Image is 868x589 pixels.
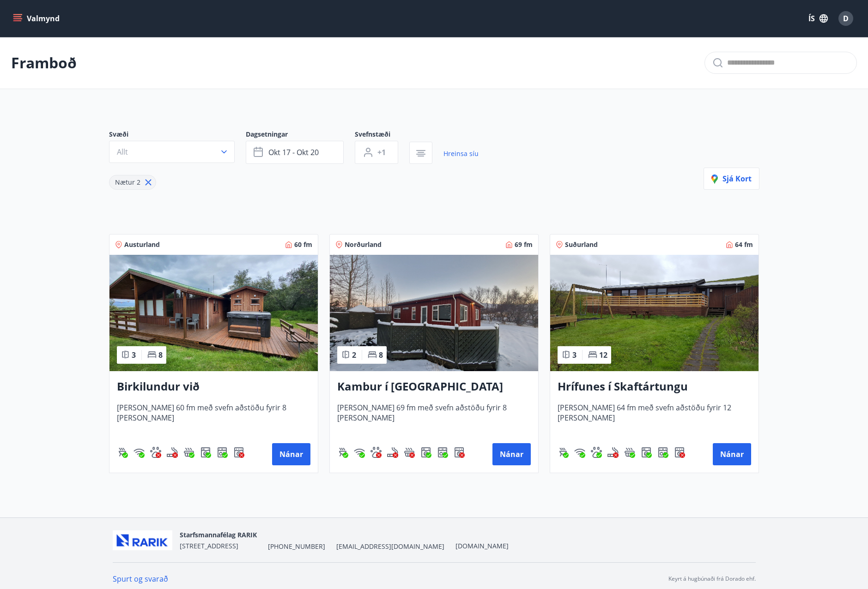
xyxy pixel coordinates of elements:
button: menu [11,10,63,27]
img: QNIUl6Cv9L9rHgMXwuzGLuiJOj7RKqxk9mBFPqjq.svg [167,447,178,458]
span: 69 fm [515,240,533,249]
span: Svefnstæði [355,130,409,141]
div: Heitur pottur [183,447,194,458]
div: Þurrkari [674,447,685,458]
div: Reykingar / Vape [607,447,619,458]
span: D [843,13,849,24]
div: Uppþvottavél [437,447,448,458]
span: [EMAIL_ADDRESS][DOMAIN_NAME] [336,542,444,551]
button: D [835,7,857,30]
span: Dagsetningar [246,130,355,141]
img: HJRyFFsYp6qjeUYhR4dAD8CaCEsnIFYZ05miwXoh.svg [574,447,585,458]
span: okt 17 - okt 20 [268,147,319,157]
img: pxcaIm5dSOV3FS4whs1soiYWTwFQvksT25a9J10C.svg [591,447,602,458]
span: Starfsmannafélag RARIK [180,530,257,539]
div: Gæludýr [150,447,161,458]
img: 7hj2GulIrg6h11dFIpsIzg8Ak2vZaScVwTihwv8g.svg [437,447,448,458]
span: 3 [132,350,136,360]
h3: Kambur í [GEOGRAPHIC_DATA] [337,379,531,395]
span: [STREET_ADDRESS] [180,541,238,550]
div: Þurrkari [454,447,465,458]
div: Heitur pottur [624,447,635,458]
div: Nætur 2 [109,175,156,190]
div: Þráðlaust net [354,447,365,458]
span: 60 fm [294,240,312,249]
div: Þvottavél [200,447,211,458]
img: pxcaIm5dSOV3FS4whs1soiYWTwFQvksT25a9J10C.svg [370,447,382,458]
div: Reykingar / Vape [167,447,178,458]
img: HJRyFFsYp6qjeUYhR4dAD8CaCEsnIFYZ05miwXoh.svg [134,447,145,458]
a: Spurt og svarað [113,574,168,584]
div: Þvottavél [420,447,431,458]
img: Dl16BY4EX9PAW649lg1C3oBuIaAsR6QVDQBO2cTm.svg [200,447,211,458]
button: Nánar [713,443,751,465]
span: 3 [572,350,577,360]
img: HJRyFFsYp6qjeUYhR4dAD8CaCEsnIFYZ05miwXoh.svg [354,447,365,458]
img: Paella dish [550,255,759,371]
button: ÍS [803,10,833,27]
button: okt 17 - okt 20 [246,141,344,164]
img: h89QDIuHlAdpqTriuIvuEWkTH976fOgBEOOeu1mi.svg [183,447,194,458]
p: Keyrt á hugbúnaði frá Dorado ehf. [668,575,756,583]
span: Austurland [124,240,160,249]
button: Sjá kort [704,168,759,190]
img: QNIUl6Cv9L9rHgMXwuzGLuiJOj7RKqxk9mBFPqjq.svg [387,447,398,458]
span: 8 [158,350,163,360]
button: Allt [109,141,235,163]
span: [PERSON_NAME] 69 fm með svefn aðstöðu fyrir 8 [PERSON_NAME] [337,403,531,433]
a: [DOMAIN_NAME] [455,541,509,550]
span: 2 [352,350,356,360]
span: 64 fm [735,240,753,249]
div: Þráðlaust net [134,447,145,458]
h3: Hrífunes í Skaftártungu [558,379,751,395]
img: hddCLTAnxqFUMr1fxmbGG8zWilo2syolR0f9UjPn.svg [674,447,685,458]
div: Reykingar / Vape [387,447,398,458]
div: Uppþvottavél [217,447,228,458]
img: ZXjrS3QKesehq6nQAPjaRuRTI364z8ohTALB4wBr.svg [337,447,348,458]
img: Paella dish [109,255,318,371]
img: Paella dish [330,255,538,371]
div: Uppþvottavél [657,447,668,458]
img: Dl16BY4EX9PAW649lg1C3oBuIaAsR6QVDQBO2cTm.svg [420,447,431,458]
img: 7hj2GulIrg6h11dFIpsIzg8Ak2vZaScVwTihwv8g.svg [657,447,668,458]
img: h89QDIuHlAdpqTriuIvuEWkTH976fOgBEOOeu1mi.svg [404,447,415,458]
button: +1 [355,141,398,164]
span: Norðurland [345,240,382,249]
img: 7hj2GulIrg6h11dFIpsIzg8Ak2vZaScVwTihwv8g.svg [217,447,228,458]
span: [PERSON_NAME] 64 fm með svefn aðstöðu fyrir 12 [PERSON_NAME] [558,403,751,433]
span: Allt [117,147,128,157]
img: ZXjrS3QKesehq6nQAPjaRuRTI364z8ohTALB4wBr.svg [558,447,569,458]
span: Nætur 2 [115,178,140,186]
div: Gasgrill [117,447,128,458]
div: Heitur pottur [404,447,415,458]
div: Gasgrill [558,447,569,458]
img: hddCLTAnxqFUMr1fxmbGG8zWilo2syolR0f9UjPn.svg [454,447,465,458]
a: Hreinsa síu [443,144,479,164]
img: ZmrgJ79bX6zJLXUGuSjrUVyxXxBt3QcBuEz7Nz1t.png [113,530,172,550]
button: Nánar [272,443,310,465]
div: Gasgrill [337,447,348,458]
span: +1 [377,147,386,157]
div: Þvottavél [641,447,652,458]
img: QNIUl6Cv9L9rHgMXwuzGLuiJOj7RKqxk9mBFPqjq.svg [607,447,619,458]
div: Þurrkari [233,447,244,458]
p: Framboð [11,53,77,73]
h3: Birkilundur við [GEOGRAPHIC_DATA] [117,379,310,395]
span: Suðurland [565,240,598,249]
span: [PERSON_NAME] 60 fm með svefn aðstöðu fyrir 8 [PERSON_NAME] [117,403,310,433]
img: pxcaIm5dSOV3FS4whs1soiYWTwFQvksT25a9J10C.svg [150,447,161,458]
span: 8 [379,350,383,360]
span: Sjá kort [711,174,752,184]
div: Gæludýr [591,447,602,458]
div: Þráðlaust net [574,447,585,458]
img: ZXjrS3QKesehq6nQAPjaRuRTI364z8ohTALB4wBr.svg [117,447,128,458]
span: 12 [599,350,607,360]
img: h89QDIuHlAdpqTriuIvuEWkTH976fOgBEOOeu1mi.svg [624,447,635,458]
button: Nánar [492,443,531,465]
img: hddCLTAnxqFUMr1fxmbGG8zWilo2syolR0f9UjPn.svg [233,447,244,458]
img: Dl16BY4EX9PAW649lg1C3oBuIaAsR6QVDQBO2cTm.svg [641,447,652,458]
span: Svæði [109,130,246,141]
span: [PHONE_NUMBER] [268,542,325,551]
div: Gæludýr [370,447,382,458]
